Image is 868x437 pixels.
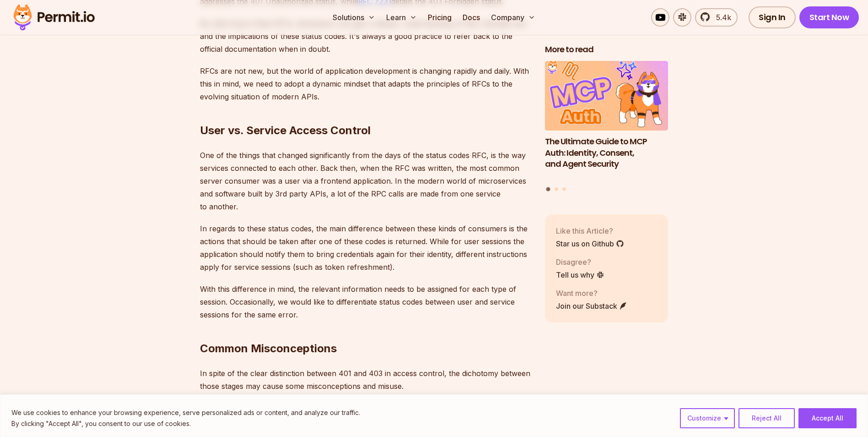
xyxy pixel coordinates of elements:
[200,17,530,55] p: By referring to these RFCs, developers can gain a deeper understanding of their intended use and ...
[11,418,360,429] p: By clicking "Accept All", you consent to our use of cookies.
[546,187,550,191] button: Go to slide 1
[680,408,735,428] button: Customize
[556,287,627,298] p: Want more?
[545,61,669,181] a: The Ultimate Guide to MCP Auth: Identity, Consent, and Agent SecurityThe Ultimate Guide to MCP Au...
[200,283,530,321] p: With this difference in mind, the relevant information needs to be assigned for each type of sess...
[200,65,530,103] p: RFCs are not new, but the world of application development is changing rapidly and daily. With th...
[200,87,530,138] h2: User vs. Service Access Control
[545,136,669,169] h3: The Ultimate Guide to MCP Auth: Identity, Consent, and Agent Security
[798,408,857,428] button: Accept All
[545,61,669,131] img: The Ultimate Guide to MCP Auth: Identity, Consent, and Agent Security
[459,8,484,27] a: Docs
[562,187,566,191] button: Go to slide 3
[749,6,796,28] a: Sign In
[555,187,558,191] button: Go to slide 2
[424,8,455,27] a: Pricing
[11,407,360,418] p: We use cookies to enhance your browsing experience, serve personalized ads or content, and analyz...
[695,8,738,27] a: 5.4k
[556,238,624,249] a: Star us on Github
[487,8,539,27] button: Company
[556,269,604,280] a: Tell us why
[739,408,795,428] button: Reject All
[556,256,604,267] p: Disagree?
[200,222,530,273] p: In regards to these status codes, the main difference between these kinds of consumers is the act...
[545,61,669,192] div: Posts
[711,12,731,23] span: 5.4k
[9,2,99,33] img: Permit logo
[329,8,379,27] button: Solutions
[383,8,421,27] button: Learn
[200,367,530,393] p: In spite of the clear distinction between 401 and 403 in access control, the dichotomy between th...
[200,149,530,213] p: One of the things that changed significantly from the days of the status codes RFC, is the way se...
[200,305,530,356] h2: Common Misconceptions
[556,225,624,236] p: Like this Article?
[556,300,627,311] a: Join our Substack
[799,6,859,28] a: Start Now
[545,61,669,181] li: 1 of 3
[545,44,669,55] h2: More to read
